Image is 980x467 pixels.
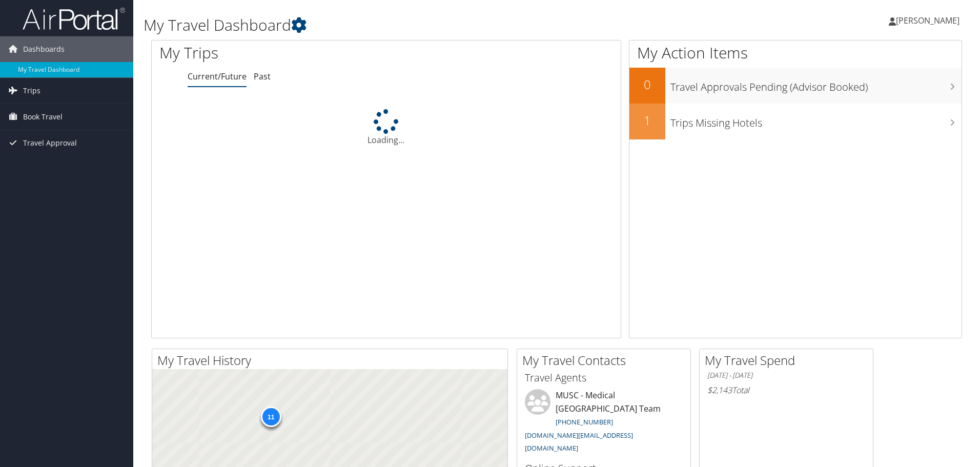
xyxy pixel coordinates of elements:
[556,417,613,427] a: [PHONE_NUMBER]
[525,431,633,453] a: [DOMAIN_NAME][EMAIL_ADDRESS][DOMAIN_NAME]
[629,42,962,64] h1: My Action Items
[254,71,271,82] a: Past
[144,14,695,36] h1: My Travel Dashboard
[23,78,40,104] span: Trips
[159,42,418,64] h1: My Trips
[629,112,665,129] h2: 1
[705,352,873,369] h2: My Travel Spend
[525,371,683,385] h3: Travel Agents
[23,7,125,31] img: airportal-logo.png
[157,352,507,369] h2: My Travel History
[707,384,732,396] span: $2,143
[522,352,690,369] h2: My Travel Contacts
[23,36,65,62] span: Dashboards
[152,109,621,146] div: Loading...
[260,406,281,427] div: 11
[707,371,865,380] h6: [DATE] - [DATE]
[188,71,247,82] a: Current/Future
[670,75,962,94] h3: Travel Approvals Pending (Advisor Booked)
[896,15,959,26] span: [PERSON_NAME]
[670,111,962,130] h3: Trips Missing Hotels
[520,389,688,457] li: MUSC - Medical [GEOGRAPHIC_DATA] Team
[23,104,63,130] span: Book Travel
[23,130,77,156] span: Travel Approval
[629,68,962,104] a: 0Travel Approvals Pending (Advisor Booked)
[707,384,865,396] h6: Total
[889,5,970,36] a: [PERSON_NAME]
[629,76,665,93] h2: 0
[629,104,962,139] a: 1Trips Missing Hotels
